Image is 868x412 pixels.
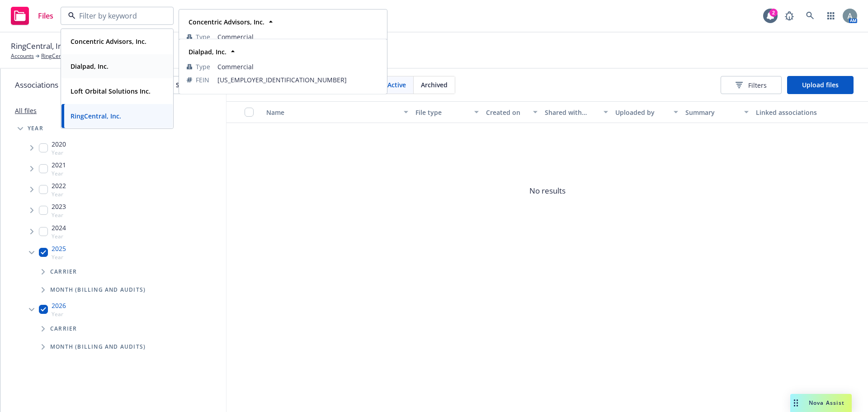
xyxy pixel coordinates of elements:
strong: Concentric Advisors, Inc. [189,18,264,26]
div: Drag to move [790,394,802,412]
span: Year [52,310,66,318]
span: 2023 [52,202,66,211]
span: Commercial [217,32,379,42]
div: 2 [769,9,778,17]
span: Filters [736,81,767,90]
a: Accounts [11,52,34,60]
button: Created on [482,101,541,123]
span: Year [52,232,66,240]
a: RingCentral, Inc. [41,52,82,60]
span: Year [52,190,66,198]
span: 2021 [52,160,66,170]
span: Carrier [50,269,77,275]
span: 2025 [52,244,66,253]
strong: Concentric Advisors, Inc. [71,37,146,46]
button: Summary [682,101,752,123]
span: Type [196,32,210,42]
span: 2026 [52,301,66,310]
div: Shared with client [545,108,598,117]
span: Commercial [217,62,379,71]
button: Upload files [787,76,854,94]
strong: Dialpad, Inc. [71,62,108,71]
span: 2024 [52,223,66,232]
button: Shared with client [541,101,612,123]
div: File type [415,108,469,117]
a: Switch app [822,7,840,25]
span: FEIN [196,75,209,85]
input: Filter by keyword [75,10,155,21]
strong: RingCentral, Inc. [71,112,121,120]
a: Report a Bug [780,7,798,25]
span: No results [226,123,868,259]
div: Name [266,108,398,117]
div: Tree Example [0,119,226,356]
strong: Dialpad, Inc. [189,47,226,56]
div: Linked associations [756,108,819,117]
span: Nova Assist [809,399,844,407]
button: Linked associations [752,101,823,123]
span: Filters [748,81,767,90]
span: Month (Billing and Audits) [50,287,146,293]
button: Name [263,101,412,123]
span: Upload files [802,81,839,89]
img: photo [843,9,857,23]
span: Archived [421,80,448,90]
span: Carrier [50,326,77,331]
button: File type [412,101,482,123]
span: Type [196,62,210,71]
a: All files [15,106,37,115]
span: Month (Billing and Audits) [50,344,146,350]
span: Active [387,80,406,90]
span: Year [52,149,66,156]
span: Files [38,12,53,19]
span: Year [52,211,66,219]
span: [US_EMPLOYER_IDENTIFICATION_NUMBER] [217,75,379,85]
button: Uploaded by [612,101,682,123]
a: Files [7,3,57,28]
a: Search [801,7,819,25]
div: Summary [685,108,739,117]
span: Year [52,170,66,177]
span: 2022 [52,181,66,190]
span: Associations [15,79,58,91]
div: Uploaded by [615,108,669,117]
span: 2020 [52,139,66,149]
input: Select all [245,108,254,117]
div: Created on [486,108,528,117]
button: Nova Assist [790,394,852,412]
span: Year [28,126,43,131]
span: Year [52,253,66,261]
button: Filters [721,76,782,94]
span: RingCentral, Inc. [11,40,68,52]
strong: Loft Orbital Solutions Inc. [71,87,151,95]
